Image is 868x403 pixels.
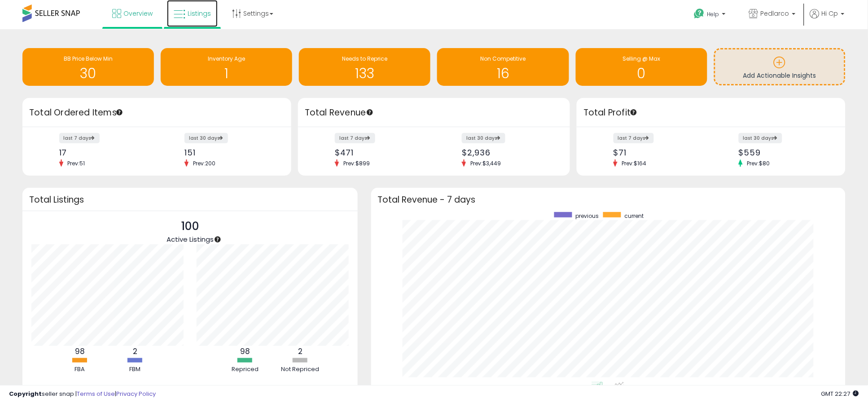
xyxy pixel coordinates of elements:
[618,159,651,167] span: Prev: $164
[29,196,351,203] h3: Total Listings
[462,133,505,143] label: last 30 days
[810,9,845,29] a: Hi Cp
[335,133,375,143] label: last 7 days
[378,196,839,203] h3: Total Revenue - 7 days
[739,133,782,143] label: last 30 days
[743,71,816,80] span: Add Actionable Insights
[123,9,153,18] span: Overview
[240,346,250,357] b: 98
[761,9,789,18] span: Pedlarco
[9,390,42,398] strong: Copyright
[299,48,430,86] a: Needs to Reprice 133
[339,159,374,167] span: Prev: $899
[462,148,554,157] div: $2,936
[64,55,113,62] span: BB Price Below Min
[687,1,735,29] a: Help
[583,106,839,119] h3: Total Profit
[77,390,115,398] a: Terms of Use
[53,365,107,374] div: FBA
[59,133,100,143] label: last 7 days
[335,148,427,157] div: $471
[437,48,569,86] a: Non Competitive 16
[133,346,137,357] b: 2
[739,148,830,157] div: $559
[116,390,156,398] a: Privacy Policy
[167,218,214,235] p: 100
[184,133,228,143] label: last 30 days
[821,390,859,398] span: 2025-08-13 22:27 GMT
[298,346,302,357] b: 2
[366,108,374,116] div: Tooltip anchor
[305,106,563,119] h3: Total Revenue
[63,159,90,167] span: Prev: 51
[303,66,426,81] h1: 133
[161,48,292,86] a: Inventory Age 1
[614,133,654,143] label: last 7 days
[822,9,838,18] span: Hi Cp
[27,66,149,81] h1: 30
[624,212,644,220] span: current
[715,49,844,84] a: Add Actionable Insights
[208,55,245,62] span: Inventory Age
[218,365,272,374] div: Repriced
[580,66,703,81] h1: 0
[575,212,599,220] span: previous
[184,148,276,157] div: 151
[576,48,707,86] a: Selling @ Max 0
[75,346,85,357] b: 98
[22,48,154,86] a: BB Price Below Min 30
[165,66,288,81] h1: 1
[108,365,162,374] div: FBM
[481,55,526,62] span: Non Competitive
[189,159,220,167] span: Prev: 200
[29,106,285,119] h3: Total Ordered Items
[167,235,214,244] span: Active Listings
[630,108,638,116] div: Tooltip anchor
[115,108,123,116] div: Tooltip anchor
[273,365,327,374] div: Not Repriced
[707,10,719,18] span: Help
[214,235,222,244] div: Tooltip anchor
[614,148,705,157] div: $71
[466,159,505,167] span: Prev: $3,449
[623,55,660,62] span: Selling @ Max
[59,148,150,157] div: 17
[442,66,564,81] h1: 16
[342,55,387,62] span: Needs to Reprice
[743,159,775,167] span: Prev: $80
[188,9,211,18] span: Listings
[694,8,705,19] i: Get Help
[9,390,156,399] div: seller snap | |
